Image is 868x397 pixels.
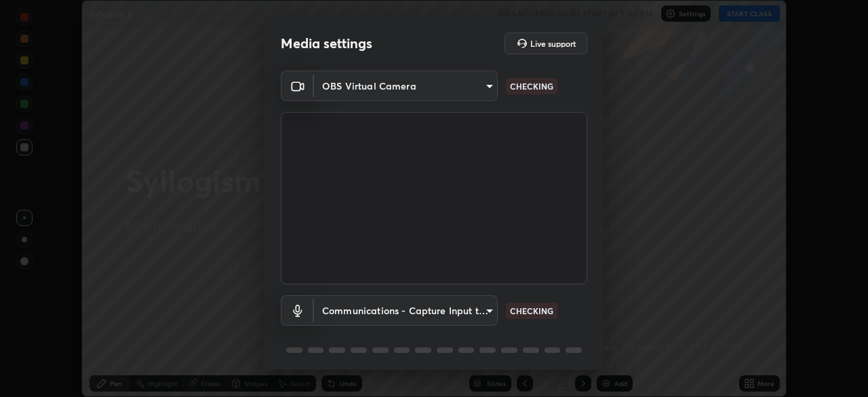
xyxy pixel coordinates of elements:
div: OBS Virtual Camera [314,295,498,326]
h5: Live support [530,39,576,48]
p: CHECKING [510,80,553,92]
h2: Media settings [281,35,372,52]
p: CHECKING [510,305,553,317]
div: OBS Virtual Camera [314,71,498,101]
